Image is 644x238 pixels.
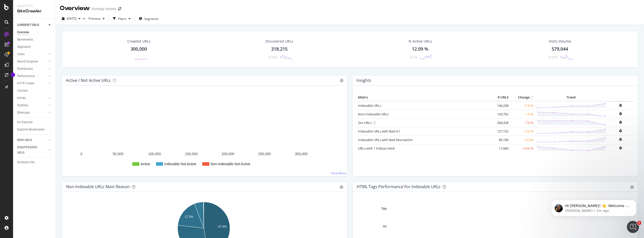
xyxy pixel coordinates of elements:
button: [DATE] [60,15,83,23]
div: bell-plus [619,138,622,141]
div: NEW URLS [17,138,32,143]
td: 85,196 [490,135,510,144]
a: 2xx URLs [358,120,372,125]
h4: Insights [356,77,371,84]
div: Discovered URLs [265,39,293,44]
div: Overview [17,30,29,35]
button: Previous [87,15,107,23]
button: Segments [137,15,160,23]
div: HTML Tags Performance for Indexable URLs [357,184,440,189]
div: Visits Volume [549,39,571,44]
div: -0.07% [548,55,558,59]
span: 1 [637,221,641,225]
a: Indexable URLs [358,103,381,108]
a: Indexable URLs with Bad Description [358,138,413,142]
a: CURRENT URLS [17,22,47,28]
iframe: Intercom notifications message [543,189,644,224]
div: Search Engines [17,59,38,64]
td: 17,083 [490,144,510,153]
a: NEW URLS [17,138,47,143]
div: bell-plus [619,121,622,124]
div: HTTP Codes [17,81,34,86]
span: vs [83,16,87,20]
text: Active [141,162,150,166]
a: Segments [17,44,52,50]
td: +3.3 % [510,135,535,144]
div: Visits [17,52,25,57]
text: Title [381,207,387,211]
div: 12.09 % [412,46,428,52]
span: Segments [144,17,158,21]
div: % Active URLs [409,39,432,44]
div: Movements [17,37,33,42]
h4: Active / Not Active URLs [66,77,111,84]
div: -4.72% [267,55,277,59]
a: Overview [17,30,52,35]
a: Non-Indexable URLs [358,112,389,116]
div: Overview [60,4,90,13]
a: View More [331,171,346,175]
a: Analysis Info [17,160,52,165]
div: Performance [17,74,35,79]
text: Indexable Not Active [164,162,196,166]
span: Previous [87,16,101,21]
td: +16.6 % [510,144,535,153]
div: CURRENT URLS [17,22,39,28]
div: 318,215 [271,46,288,52]
span: 2025 Oct. 12th [67,16,76,21]
p: Message from Laura, sent 2m ago [22,19,87,24]
svg: A chart. [66,94,341,172]
a: HTTP Codes [17,81,47,86]
text: 150,000 [185,152,198,156]
div: DISAPPEARED URLS [17,145,43,155]
a: Movements [17,37,52,42]
a: Search Engines [17,59,47,64]
div: Segments [17,44,31,50]
div: Outlinks [17,103,28,108]
div: Bottega Veneta [92,6,116,11]
a: DISAPPEARED URLS [17,145,47,155]
div: Url Explorer [17,120,33,125]
td: +2.6 % [510,127,535,135]
div: bell-plus [619,129,622,132]
text: 200,000 [222,152,234,156]
td: -7.6 % [510,118,535,127]
div: gear [630,185,634,189]
i: Options [340,79,343,82]
div: SiteCrawler [17,8,52,14]
div: Analytics [17,4,52,8]
span: Hi [PERSON_NAME]! 👋 Welcome to Botify chat support! Have a question? Reply to this message and ou... [22,15,87,44]
th: # URLS [490,94,510,101]
text: 0 [80,152,83,156]
a: Distribution [17,66,47,72]
td: 127,152 [490,127,510,135]
a: Performance [17,74,47,79]
a: Url Explorer [17,120,52,125]
a: Content [17,88,52,93]
th: Change [510,94,535,101]
div: - [131,55,132,59]
div: gear [340,185,343,189]
text: Non-Indexable Not Active [211,162,250,166]
a: Sitemaps [17,110,47,115]
a: Explorer Bookmarks [17,127,52,132]
a: Indexable URLs with Bad H1 [358,129,400,133]
text: 47.4% [218,225,227,228]
div: Crawled URLs [127,39,150,44]
text: 50,000 [113,152,124,156]
div: bell-plus [619,104,622,107]
button: Filters [111,15,133,23]
div: Inlinks [17,95,26,101]
text: 300,000 [295,152,308,156]
iframe: Intercom live chat [627,221,639,233]
div: 300,000 [131,46,147,52]
div: Content [17,88,28,93]
th: Metric [357,94,490,101]
div: arrow-right-arrow-left [118,7,121,11]
text: 250,000 [258,152,271,156]
a: URLs with 1 Follow Inlink [358,146,395,151]
text: H1 [383,225,387,228]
